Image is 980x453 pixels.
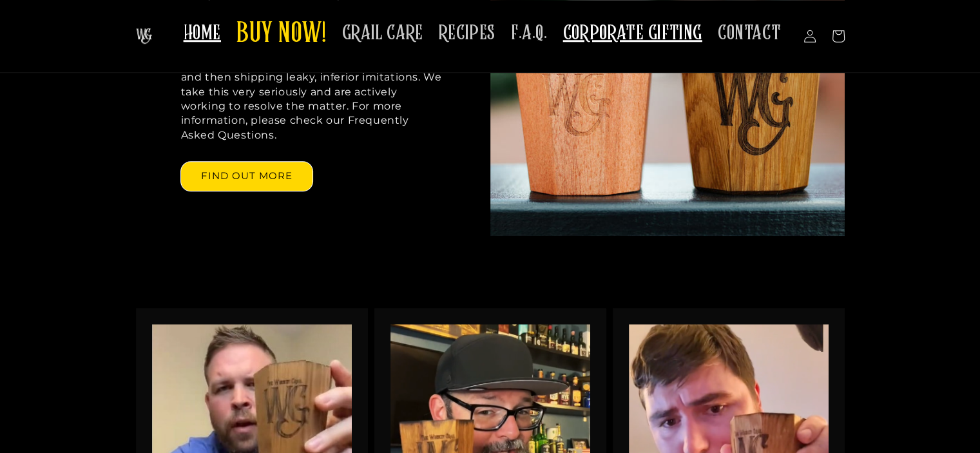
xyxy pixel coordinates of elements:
[181,162,312,191] a: FIND OUT MORE
[184,21,221,46] span: HOME
[431,13,503,53] a: RECIPES
[710,13,789,53] a: CONTACT
[334,13,431,53] a: GRAIL CARE
[176,13,229,53] a: HOME
[439,21,495,46] span: RECIPES
[555,13,710,53] a: CORPORATE GIFTING
[511,21,548,46] span: F.A.Q.
[342,21,423,46] span: GRAIL CARE
[503,13,555,53] a: F.A.Q.
[136,28,152,44] img: The Whiskey Grail
[236,17,327,52] span: BUY NOW!
[718,21,781,46] span: CONTACT
[563,21,702,46] span: CORPORATE GIFTING
[229,9,334,60] a: BUY NOW!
